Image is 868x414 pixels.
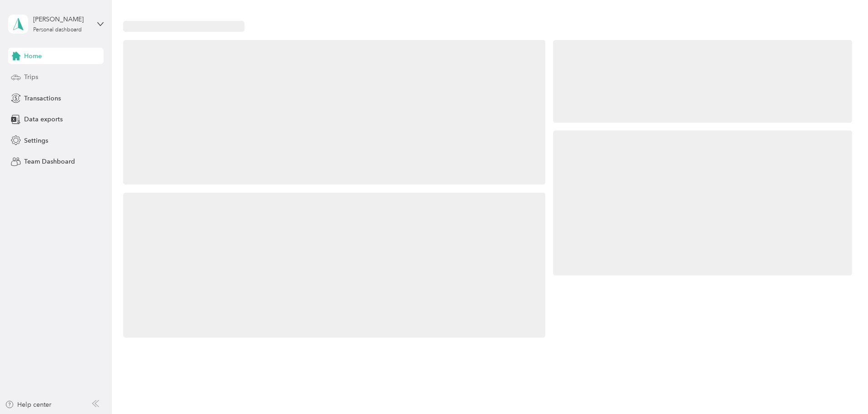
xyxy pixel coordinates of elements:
span: Team Dashboard [24,157,75,166]
span: Home [24,51,42,61]
span: Settings [24,136,48,145]
button: Help center [5,400,51,409]
span: Trips [24,72,38,82]
span: Transactions [24,94,61,103]
div: Personal dashboard [33,27,82,33]
div: [PERSON_NAME] [33,15,90,24]
span: Data exports [24,115,63,124]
